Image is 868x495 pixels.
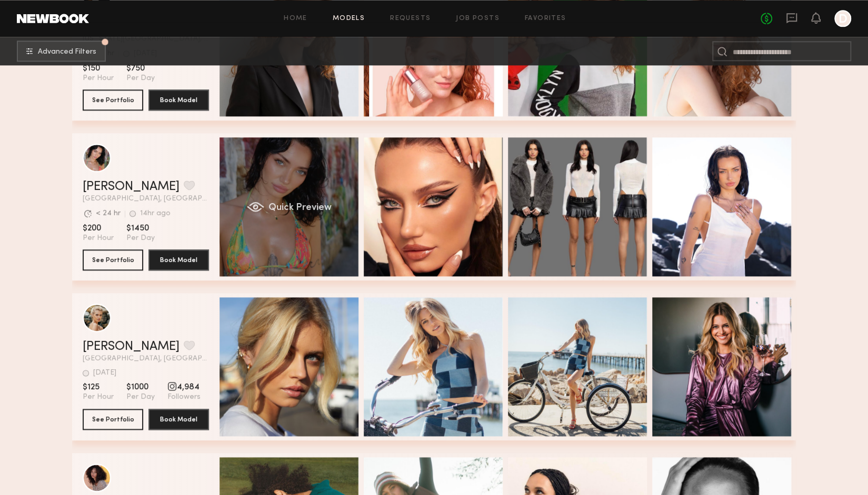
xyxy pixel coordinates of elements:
[148,249,209,270] button: Book Model
[167,382,201,392] span: 4,984
[268,203,332,213] span: Quick Preview
[126,382,155,392] span: $1000
[83,409,143,430] button: See Portfolio
[126,392,155,402] span: Per Day
[140,210,171,217] div: 14hr ago
[83,340,179,353] a: [PERSON_NAME]
[83,195,209,203] span: [GEOGRAPHIC_DATA], [GEOGRAPHIC_DATA]
[83,74,114,83] span: Per Hour
[333,15,365,22] a: Models
[126,223,155,234] span: $1450
[148,89,209,110] button: Book Model
[525,15,566,22] a: Favorites
[167,392,201,402] span: Followers
[126,63,155,74] span: $750
[96,210,121,217] div: < 24 hr
[83,382,114,392] span: $125
[390,15,431,22] a: Requests
[148,409,209,430] button: Book Model
[17,41,106,62] button: Advanced Filters
[126,74,155,83] span: Per Day
[93,369,116,377] div: [DATE]
[284,15,307,22] a: Home
[83,223,114,234] span: $200
[38,48,96,56] span: Advanced Filters
[83,392,114,402] span: Per Hour
[126,234,155,243] span: Per Day
[834,10,851,27] a: D
[456,15,500,22] a: Job Posts
[83,89,143,110] button: See Portfolio
[83,355,209,362] span: [GEOGRAPHIC_DATA], [GEOGRAPHIC_DATA]
[83,249,143,270] button: See Portfolio
[83,63,114,74] span: $150
[83,234,114,243] span: Per Hour
[83,180,179,193] a: [PERSON_NAME]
